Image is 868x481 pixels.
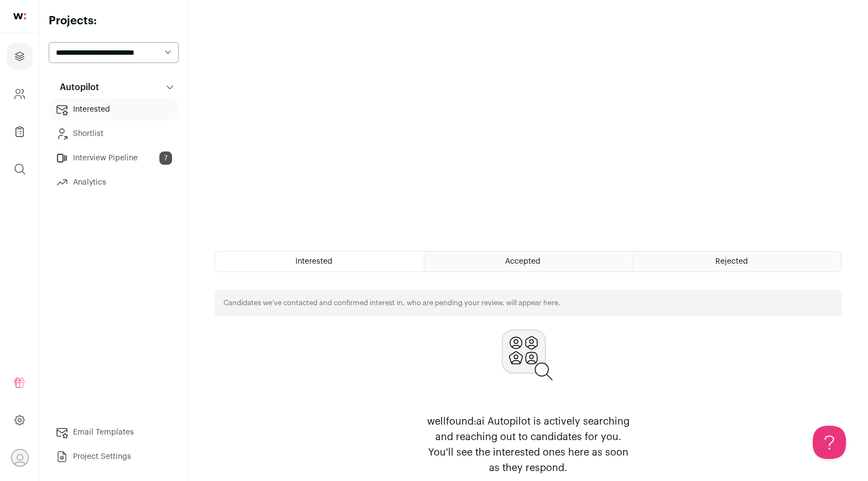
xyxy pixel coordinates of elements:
[49,171,179,194] a: Analytics
[49,421,179,443] a: Email Templates
[633,252,841,271] a: Rejected
[11,449,29,467] button: Open dropdown
[422,414,635,475] p: wellfound:ai Autopilot is actively searching and reaching out to candidates for you. You'll see t...
[49,147,179,169] a: Interview Pipeline7
[7,118,33,145] a: Company Lists
[53,81,99,94] p: Autopilot
[505,258,540,265] span: Accepted
[159,151,172,165] span: 7
[49,98,179,121] a: Interested
[813,426,846,459] iframe: Help Scout Beacon - Open
[13,13,26,19] img: wellfound-shorthand-0d5821cbd27db2630d0214b213865d53afaa358527fdda9d0ea32b1df1b89c2c.svg
[49,446,179,468] a: Project Settings
[424,252,632,271] a: Accepted
[7,43,33,70] a: Projects
[224,299,560,307] p: Candidates we’ve contacted and confirmed interest in, who are pending your review, will appear here.
[7,81,33,107] a: Company and ATS Settings
[49,13,179,29] h2: Projects:
[49,123,179,145] a: Shortlist
[715,258,748,265] span: Rejected
[49,76,179,98] button: Autopilot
